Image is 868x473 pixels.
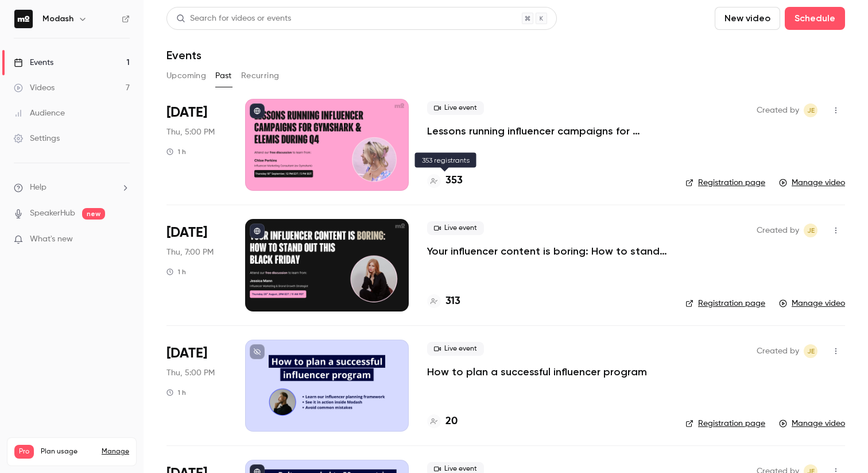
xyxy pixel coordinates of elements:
h4: 20 [445,414,458,429]
span: Jack Eaton [804,224,817,237]
a: 313 [427,294,460,309]
span: Live event [427,342,484,356]
span: Pro [14,445,34,459]
span: What's new [30,233,73,245]
button: Upcoming [166,67,206,85]
div: Aug 28 Thu, 7:00 PM (Europe/London) [166,219,227,311]
a: Registration page [685,418,765,429]
span: Live event [427,101,484,115]
h4: 353 [445,173,463,189]
img: Modash [14,10,33,28]
div: Events [14,57,53,68]
a: SpeakerHub [30,207,75,220]
button: New video [715,7,780,30]
a: Manage video [779,177,845,189]
a: Manage video [779,298,845,309]
span: new [82,208,105,220]
div: Settings [14,133,60,144]
span: JE [807,224,815,237]
a: Manage video [779,418,845,429]
span: Created by [757,224,799,237]
a: Manage [102,447,129,456]
a: Registration page [685,177,765,189]
span: [DATE] [166,224,207,242]
a: 353 [427,173,463,189]
a: How to plan a successful influencer program [427,365,647,379]
h4: 313 [445,294,460,309]
div: 1 h [166,388,186,397]
div: 1 h [166,267,186,276]
span: Thu, 7:00 PM [166,247,214,258]
span: Thu, 5:00 PM [166,367,215,379]
span: Help [30,182,46,194]
span: [DATE] [166,103,207,122]
div: Videos [14,82,55,94]
button: Past [215,67,232,85]
div: Sep 18 Thu, 5:00 PM (Europe/London) [166,99,227,191]
h6: Modash [42,13,73,25]
a: Your influencer content is boring: How to stand out this [DATE][DATE] [427,244,667,258]
a: Registration page [685,298,765,309]
div: Audience [14,107,65,119]
span: JE [807,344,815,358]
span: Created by [757,344,799,358]
span: Thu, 5:00 PM [166,126,215,138]
span: Plan usage [41,447,95,456]
button: Recurring [241,67,280,85]
span: JE [807,103,815,117]
li: help-dropdown-opener [14,182,130,194]
h1: Events [166,48,201,62]
span: [DATE] [166,344,207,363]
a: Lessons running influencer campaigns for Gymshark & Elemis during Q4 [427,124,667,138]
div: 1 h [166,147,186,156]
span: Jack Eaton [804,344,817,358]
span: Created by [757,103,799,117]
iframe: Noticeable Trigger [116,234,130,245]
a: 20 [427,414,458,429]
button: Schedule [785,7,845,30]
div: Search for videos or events [176,13,291,25]
span: Live event [427,221,484,235]
span: Jack Eaton [804,103,817,117]
div: Jun 26 Thu, 5:00 PM (Europe/London) [166,340,227,432]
